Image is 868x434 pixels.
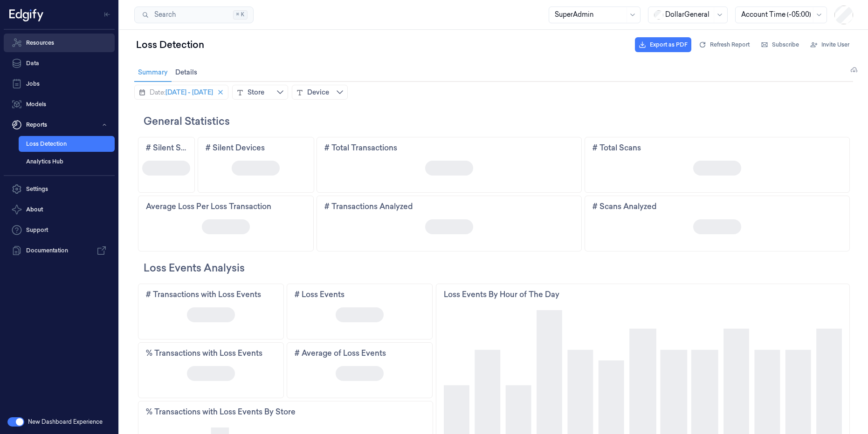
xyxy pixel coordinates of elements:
span: Invite User [821,41,849,49]
button: About [4,200,115,219]
button: Export as PDF [635,37,691,52]
span: Subscribe [772,41,799,49]
div: # Silent Devices [86,82,145,94]
a: Jobs [4,75,115,93]
span: Search [151,10,176,20]
div: # Silent Stores [27,82,68,94]
a: Resources [4,34,115,52]
div: # Loss Events [175,229,225,240]
a: Data [4,54,115,73]
h2: Loss Events Analysis [24,201,730,216]
button: Invite User [806,37,853,52]
svg: calendar icon [19,29,27,37]
svg: string icon [117,29,124,37]
svg: chevrondown icon [157,29,165,36]
h2: General Statistics [24,54,730,69]
div: # Transactions with Loss Events [27,229,142,240]
div: Store [113,25,169,40]
button: Reports [4,115,115,134]
div: Store [128,28,145,37]
div: Date [15,25,109,40]
a: Documentation [4,241,115,260]
div: % Transactions with Loss Events By Store [27,346,176,358]
div: # Average of Loss Events [175,288,267,299]
div: Loss Events By Hour of The Day [324,229,440,240]
svg: download icon [731,7,738,14]
button: Search⌘K [134,7,254,23]
button: Refresh Report [695,37,753,52]
button: Toggle Navigation [100,7,115,22]
a: Analytics Hub [19,154,115,170]
div: Date: [30,28,46,37]
div: # Transactions Analyzed [205,141,294,152]
button: Subscribe [757,37,803,52]
div: Loss Detection [134,36,206,53]
svg: string icon [177,29,184,37]
div: Device [188,28,210,37]
a: Models [4,95,115,114]
div: # Total Transactions [205,82,278,94]
span: Export as PDF [650,41,688,49]
button: Clear [96,27,107,38]
div: Summary [15,4,52,22]
div: # Scans Analyzed [473,141,537,152]
span: [DATE] - [DATE] [46,28,94,37]
div: Details [52,4,82,22]
div: Device [172,25,228,40]
svg: chevrondown icon [217,29,224,36]
span: Refresh Report [710,41,750,49]
a: Support [4,221,115,239]
button: Download as PDF [728,4,741,17]
svg: close icon [97,29,105,36]
div: Average Loss Per Loss Transaction [27,141,152,152]
a: Loss Detection [19,136,115,152]
div: # Total Scans [473,82,522,94]
a: Settings [4,180,115,198]
div: % Transactions with Loss Events [27,288,143,299]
